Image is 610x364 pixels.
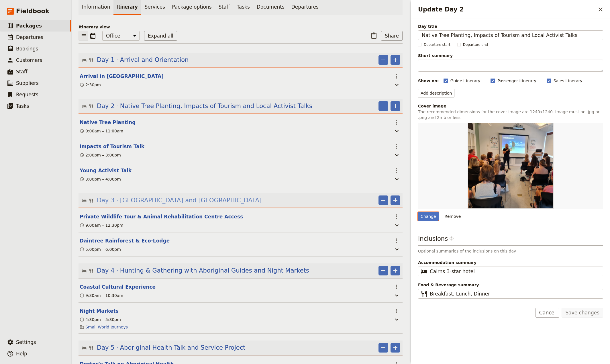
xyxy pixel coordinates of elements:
button: Remove [378,101,388,111]
button: Edit day information [82,56,189,64]
button: Actions [392,166,401,175]
input: Food & Beverage summary​ [430,290,599,297]
a: Small World Journeys [85,324,128,330]
input: Day title [418,30,603,40]
button: List view [79,31,88,41]
span: Customers [16,57,42,63]
span: Departure end [463,42,488,47]
span: Suppliers [16,80,39,86]
span: ​ [449,236,454,241]
div: Cover image [418,103,603,109]
button: Edit this itinerary item [80,308,119,314]
div: 9:00am – 11:00am [80,128,123,134]
span: Food & Beverage summary [418,282,603,288]
span: Sales itinerary [554,78,582,84]
div: 4:30pm – 5:30pm [80,317,121,322]
button: Actions [392,282,401,292]
h2: Update Day 2 [418,5,596,14]
button: Actions [392,306,401,316]
button: Add [391,55,400,65]
span: Staff [16,69,28,75]
span: Passenger itinerary [497,78,536,84]
span: Accommodation summary [418,260,603,265]
span: Requests [16,92,38,97]
button: Paste itinerary item [369,31,379,41]
span: Day 2 [97,102,115,110]
p: Optional summaries of the inclusions on this day [418,248,603,254]
button: Edit this itinerary item [80,167,132,174]
button: Edit this itinerary item [80,283,156,290]
button: Calendar view [88,31,98,41]
button: Expand all [144,31,177,41]
span: Guide itinerary [450,78,480,84]
button: Cancel [536,308,560,318]
span: Day 3 [97,196,115,205]
button: Add [391,266,400,275]
button: Remove [378,266,388,275]
span: Fieldbook [16,7,49,15]
button: Share [381,31,403,41]
button: Edit this itinerary item [80,237,170,244]
span: [GEOGRAPHIC_DATA] and [GEOGRAPHIC_DATA] [120,196,262,205]
button: Add [391,195,400,205]
span: Arrival and Orientation [120,56,189,64]
span: ​ [421,290,427,297]
img: https://d33jgr8dhgav85.cloudfront.net/638dda354696e2626e419d95/68b532fca0420423ef211624?Expires=1... [468,123,554,209]
span: Day 1 [97,56,115,64]
button: Actions [392,118,401,127]
span: ​ [449,236,454,243]
span: Short summary [418,53,603,58]
button: Actions [392,236,401,246]
span: Hunting & Gathering with Aboriginal Guides and Night Markets [120,266,309,275]
button: Add description [418,89,454,97]
button: Remove [378,195,388,205]
button: Actions [392,212,401,222]
button: Remove [442,212,464,221]
span: Day 4 [97,266,115,275]
span: Aboriginal Health Talk and Service Project [120,343,246,352]
button: Remove [378,55,388,65]
button: Edit day information [82,196,262,205]
button: Edit day information [82,343,245,352]
div: 3:00pm – 4:00pm [80,176,121,182]
div: Show on: [418,78,439,84]
div: Change [418,212,439,221]
h3: Inclusions [418,234,603,246]
span: Day 5 [97,343,115,352]
button: Actions [392,71,401,81]
span: Tasks [16,103,29,109]
div: 9:30am – 10:30am [80,293,123,298]
button: Close drawer [596,5,605,14]
span: Departure start [424,42,450,47]
button: Edit day information [82,102,312,110]
span: Packages [16,23,42,29]
span: Day title [418,24,603,29]
button: Save changes [562,308,603,318]
textarea: Short summary [418,60,603,72]
button: Add [391,343,400,353]
button: Edit this itinerary item [80,73,164,80]
div: 2:00pm – 3:00pm [80,152,121,158]
button: Actions [392,142,401,151]
p: The recommended dimensions for the cover image are 1240x1240. Image must be .jpg or .png and 2mb ... [418,109,603,120]
div: 9:00am – 12:30pm [80,222,123,228]
button: Edit day information [82,266,309,275]
button: Add [391,101,400,111]
input: Accommodation summary​ [430,268,599,275]
p: Itinerary view [79,24,403,30]
div: 5:00pm – 6:00pm [80,246,121,252]
button: Edit this itinerary item [80,119,136,126]
span: Bookings [16,46,38,52]
span: ​ [421,268,427,275]
button: Edit this itinerary item [80,213,243,220]
span: Native Tree Planting, Impacts of Tourism and Local Activist Talks [120,102,312,110]
span: Departures [16,34,43,40]
div: 2:30pm [80,82,101,88]
button: Remove [378,343,388,353]
button: Edit this itinerary item [80,143,144,150]
span: Help [16,351,27,357]
span: Settings [16,339,36,345]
